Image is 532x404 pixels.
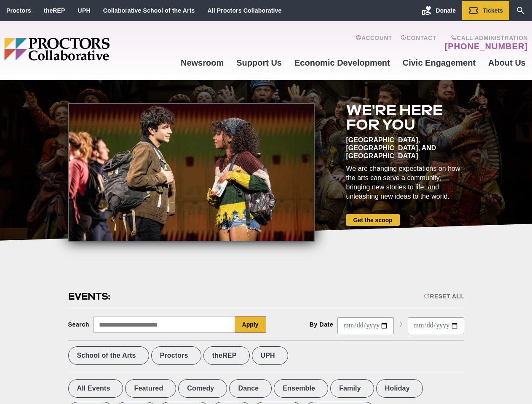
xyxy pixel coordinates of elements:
a: [PHONE_NUMBER] [445,41,528,51]
label: Dance [229,379,272,398]
a: Support Us [230,51,288,74]
label: All Events [68,379,123,398]
label: Featured [125,379,176,398]
a: Proctors [6,7,31,14]
a: Collaborative School of the Arts [103,7,195,14]
span: Call Administration [442,35,528,41]
a: Newsroom [174,51,230,74]
div: By Date [310,321,334,328]
span: Tickets [483,7,503,14]
a: Contact [401,35,436,51]
div: Search [68,321,90,328]
label: Family [330,379,374,398]
button: Apply [235,316,266,333]
a: theREP [44,7,65,14]
h2: We're here for you [346,103,464,132]
div: [GEOGRAPHIC_DATA], [GEOGRAPHIC_DATA], and [GEOGRAPHIC_DATA] [346,136,464,160]
span: Donate [436,7,456,14]
a: Economic Development [288,51,396,74]
a: All Proctors Collaborative [207,7,281,14]
a: Donate [415,1,462,20]
a: UPH [78,7,91,14]
a: Civic Engagement [396,51,482,74]
div: We are changing expectations on how the arts can serve a community, bringing new stories to life,... [346,164,464,201]
a: About Us [482,51,532,74]
label: UPH [252,346,288,365]
label: Holiday [376,379,423,398]
label: Ensemble [274,379,328,398]
a: Tickets [462,1,509,20]
a: Account [356,35,392,51]
label: Proctors [151,346,201,365]
label: theREP [203,346,250,365]
img: Proctors logo [4,38,174,61]
h2: Events: [68,290,112,303]
a: Get the scoop [346,214,400,226]
div: Reset All [424,293,464,300]
label: Comedy [178,379,227,398]
label: School of the Arts [68,346,149,365]
a: Search [509,1,532,20]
